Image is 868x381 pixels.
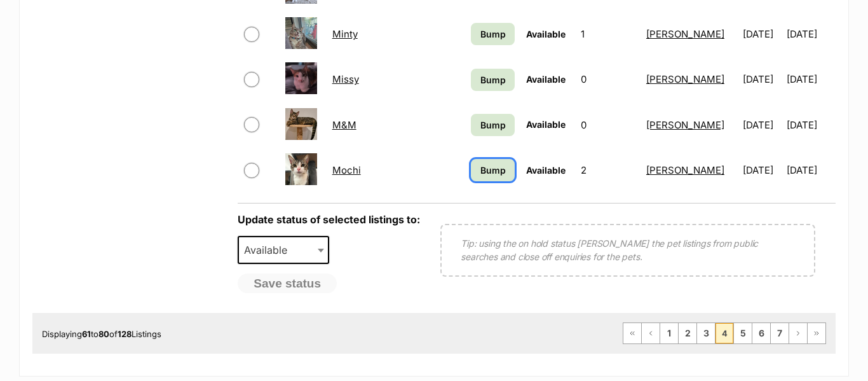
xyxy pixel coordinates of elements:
[480,163,506,177] span: Bump
[332,73,359,85] a: Missy
[471,23,514,45] a: Bump
[787,148,834,192] td: [DATE]
[738,12,785,56] td: [DATE]
[239,241,300,259] span: Available
[679,323,696,343] a: Page 2
[526,29,566,39] span: Available
[238,213,420,226] label: Update status of selected listings to:
[118,329,132,339] strong: 128
[82,329,91,339] strong: 61
[332,28,358,40] a: Minty
[787,12,834,56] td: [DATE]
[480,118,506,132] span: Bump
[660,323,678,343] a: Page 1
[646,119,724,131] a: [PERSON_NAME]
[734,323,752,343] a: Page 5
[715,323,733,343] span: Page 4
[787,103,834,147] td: [DATE]
[471,69,514,91] a: Bump
[526,119,566,130] span: Available
[526,74,566,85] span: Available
[526,165,566,176] span: Available
[576,12,640,56] td: 1
[471,159,514,181] a: Bump
[738,57,785,101] td: [DATE]
[98,329,109,339] strong: 80
[642,323,660,343] a: Previous page
[623,322,826,344] nav: Pagination
[332,119,356,131] a: M&M
[480,73,506,87] span: Bump
[480,27,506,41] span: Bump
[738,148,785,192] td: [DATE]
[771,323,789,343] a: Page 7
[787,57,834,101] td: [DATE]
[238,236,329,264] span: Available
[646,164,724,176] a: [PERSON_NAME]
[332,164,361,176] a: Mochi
[752,323,770,343] a: Page 6
[623,323,641,343] a: First page
[646,28,724,40] a: [PERSON_NAME]
[42,329,161,339] span: Displaying to of Listings
[471,114,514,136] a: Bump
[238,274,337,294] button: Save status
[789,323,807,343] a: Next page
[576,57,640,101] td: 0
[576,148,640,192] td: 2
[697,323,715,343] a: Page 3
[576,103,640,147] td: 0
[646,73,724,85] a: [PERSON_NAME]
[461,237,795,263] p: Tip: using the on hold status [PERSON_NAME] the pet listings from public searches and close off e...
[808,323,825,343] a: Last page
[738,103,785,147] td: [DATE]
